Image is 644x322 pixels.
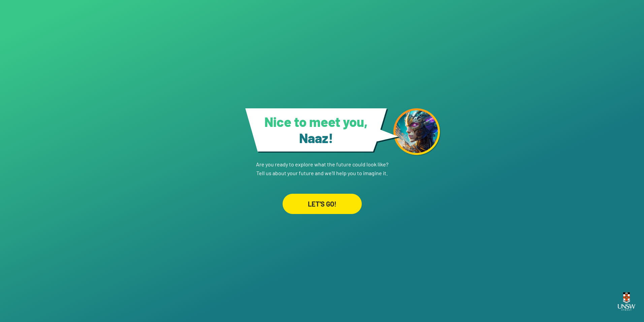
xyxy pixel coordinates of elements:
[615,288,638,315] img: UNSW
[254,113,378,146] h1: Nice to meet you,
[393,108,441,156] img: android
[283,194,362,214] div: LET'S GO!
[299,130,333,146] span: Naaz !
[256,153,388,178] p: Are you ready to explore what the future could look like? Tell us about your future and we'll hel...
[283,178,362,214] a: LET'S GO!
